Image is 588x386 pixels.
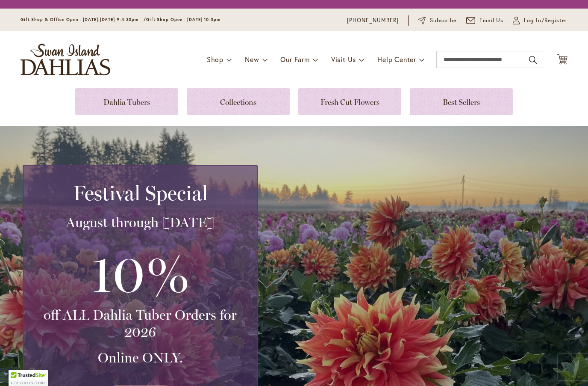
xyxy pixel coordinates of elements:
span: Subscribe [430,16,457,25]
span: Gift Shop Open - [DATE] 10-3pm [146,17,220,22]
span: Email Us [479,16,504,25]
h3: off ALL Dahlia Tuber Orders for 2026 [34,306,247,341]
span: Our Farm [280,55,309,64]
span: Visit Us [331,55,356,64]
span: New [245,55,259,64]
a: store logo [21,44,110,75]
a: [PHONE_NUMBER] [347,16,399,25]
span: Log In/Register [524,16,567,25]
a: Subscribe [418,16,457,25]
a: Email Us [466,16,504,25]
h3: Online ONLY. [34,349,247,366]
h3: 10% [34,240,247,306]
span: Help Center [377,55,416,64]
span: Shop [207,55,223,64]
span: Gift Shop & Office Open - [DATE]-[DATE] 9-4:30pm / [21,17,146,22]
a: Log In/Register [513,16,567,25]
h3: August through [DATE] [34,214,247,231]
button: Search [529,53,537,67]
h2: Festival Special [34,181,247,205]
